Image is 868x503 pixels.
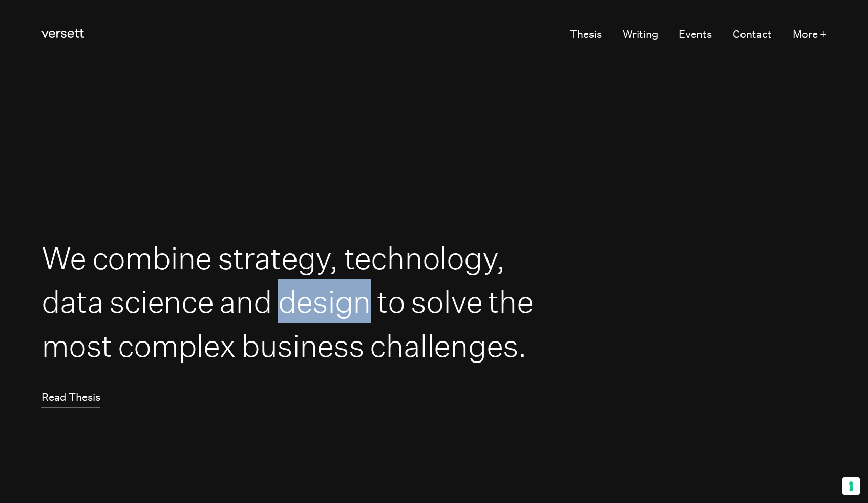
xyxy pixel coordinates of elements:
a: Thesis [570,25,602,45]
button: More + [793,25,827,45]
a: Contact [733,25,772,45]
a: Events [679,25,712,45]
h1: We combine strategy, technology, data science and design to solve the most complex business chall... [41,236,541,367]
button: Your consent preferences for tracking technologies [842,477,860,495]
a: Writing [623,25,658,45]
a: Read Thesis [41,388,100,408]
